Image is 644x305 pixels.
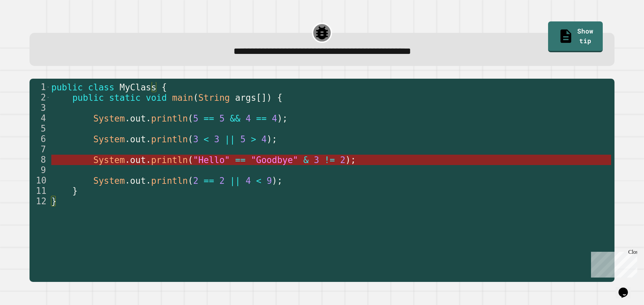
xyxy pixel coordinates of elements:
[193,155,230,165] span: "Hello"
[204,134,209,144] span: <
[340,155,345,165] span: 2
[214,134,219,144] span: 3
[93,155,125,165] span: System
[246,176,251,186] span: 4
[88,82,114,92] span: class
[30,82,50,92] div: 1
[230,113,240,124] span: &&
[199,93,230,103] span: String
[267,176,272,186] span: 9
[324,155,335,165] span: !=
[251,155,298,165] span: "Goodbye"
[240,134,246,144] span: 5
[151,113,188,124] span: println
[93,113,125,124] span: System
[235,155,246,165] span: ==
[146,93,167,103] span: void
[72,93,104,103] span: public
[151,176,188,186] span: println
[251,134,256,144] span: >
[314,155,319,165] span: 3
[109,93,141,103] span: static
[46,82,50,92] span: Toggle code folding, rows 1 through 12
[151,155,188,165] span: println
[130,176,146,186] span: out
[151,134,188,144] span: println
[261,134,267,144] span: 4
[256,113,267,124] span: ==
[204,176,214,186] span: ==
[30,186,50,196] div: 11
[130,113,146,124] span: out
[256,176,262,186] span: <
[30,196,50,207] div: 12
[219,176,225,186] span: 2
[30,124,50,134] div: 5
[219,113,225,124] span: 5
[193,113,199,124] span: 5
[304,155,309,165] span: &
[193,176,199,186] span: 2
[3,3,46,43] div: Chat with us now!Close
[93,134,125,144] span: System
[120,82,157,92] span: MyClass
[272,113,277,124] span: 4
[30,103,50,113] div: 3
[130,134,146,144] span: out
[616,278,637,298] iframe: chat widget
[235,93,256,103] span: args
[30,92,50,103] div: 2
[204,113,214,124] span: ==
[172,93,193,103] span: main
[246,113,251,124] span: 4
[130,155,146,165] span: out
[51,82,83,92] span: public
[30,155,50,165] div: 8
[30,144,50,155] div: 7
[30,113,50,124] div: 4
[93,176,125,186] span: System
[225,134,235,144] span: ||
[30,165,50,175] div: 9
[30,175,50,186] div: 10
[193,134,199,144] span: 3
[46,92,50,103] span: Toggle code folding, rows 2 through 11
[30,134,50,144] div: 6
[230,176,240,186] span: ||
[588,249,637,278] iframe: chat widget
[548,21,603,52] a: Show tip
